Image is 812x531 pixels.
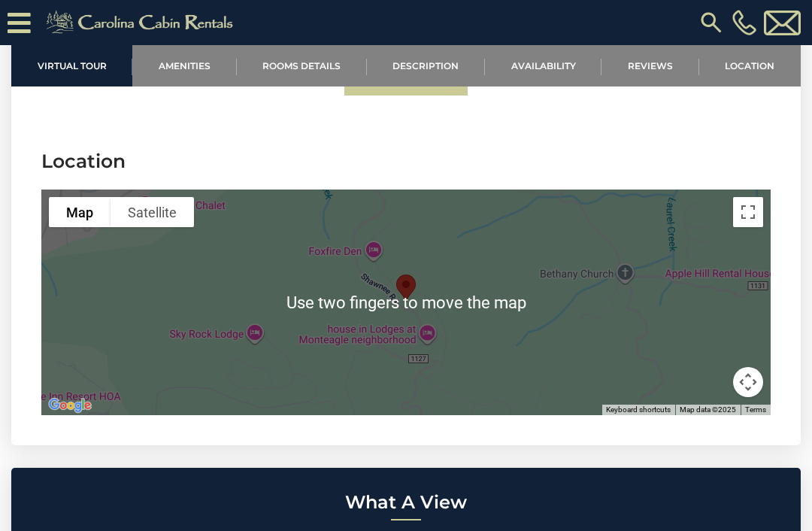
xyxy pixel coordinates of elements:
[729,10,760,35] a: [PHONE_NUMBER]
[606,405,671,415] button: Keyboard shortcuts
[45,396,95,415] a: Open this area in Google Maps (opens a new window)
[41,148,771,174] h3: Location
[745,405,766,414] a: Terms
[111,197,194,227] button: Show satellite imagery
[15,493,797,512] h2: What A View
[601,45,698,86] a: Reviews
[132,45,236,86] a: Amenities
[485,45,601,86] a: Availability
[733,197,763,227] button: Toggle fullscreen view
[38,8,246,38] img: Khaki-logo.png
[698,9,725,36] img: search-regular.svg
[11,45,132,86] a: Virtual Tour
[390,269,422,308] div: What A View
[49,197,111,227] button: Show street map
[45,396,95,415] img: Google
[680,405,736,414] span: Map data ©2025
[237,45,367,86] a: Rooms Details
[367,45,485,86] a: Description
[699,45,801,86] a: Location
[733,367,763,397] button: Map camera controls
